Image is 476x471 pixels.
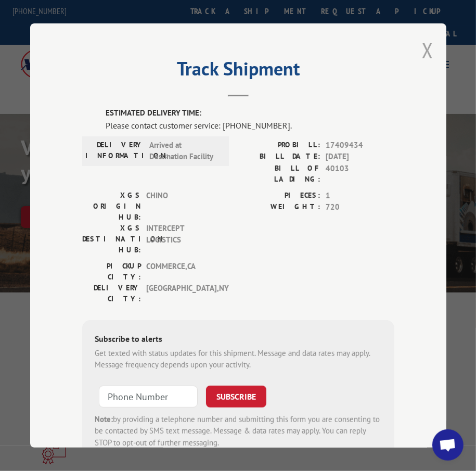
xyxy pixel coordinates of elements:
[238,139,320,151] label: PROBILL:
[82,61,394,81] h2: Track Shipment
[238,190,320,202] label: PIECES:
[82,283,141,304] label: DELIVERY CITY:
[206,386,266,408] button: SUBSCRIBE
[146,223,216,256] span: INTERCEPT LOGISTICS
[95,333,382,348] div: Subscribe to alerts
[99,386,198,408] input: Phone Number
[422,36,433,64] button: Close modal
[146,190,216,223] span: CHINO
[106,119,394,132] div: Please contact customer service: [PHONE_NUMBER].
[326,163,394,185] span: 40103
[149,139,220,163] span: Arrived at Destination Facility
[82,223,141,256] label: XGS DESTINATION HUB:
[326,201,394,213] span: 720
[238,201,320,213] label: WEIGHT:
[95,414,113,424] strong: Note:
[432,429,464,461] a: Open chat
[95,348,382,371] div: Get texted with status updates for this shipment. Message and data rates may apply. Message frequ...
[146,261,216,283] span: COMMERCE , CA
[82,190,141,223] label: XGS ORIGIN HUB:
[326,139,394,151] span: 17409434
[82,261,141,283] label: PICKUP CITY:
[238,151,320,163] label: BILL DATE:
[326,190,394,202] span: 1
[326,151,394,163] span: [DATE]
[238,163,320,185] label: BILL OF LADING:
[85,139,144,163] label: DELIVERY INFORMATION:
[95,414,382,449] div: by providing a telephone number and submitting this form you are consenting to be contacted by SM...
[146,283,216,304] span: [GEOGRAPHIC_DATA] , NY
[106,107,394,119] label: ESTIMATED DELIVERY TIME:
